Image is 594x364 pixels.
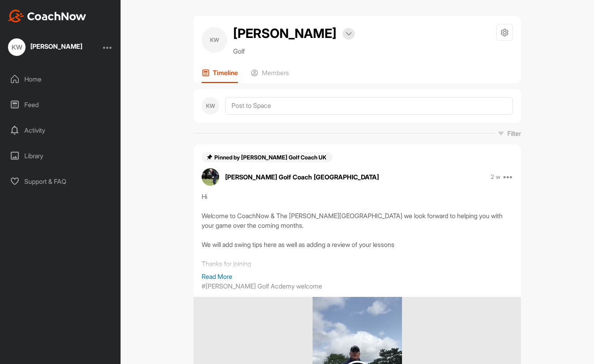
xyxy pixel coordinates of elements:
[4,69,117,89] div: Home
[8,10,86,22] img: CoachNow
[30,43,82,50] div: [PERSON_NAME]
[214,154,328,161] span: Pinned by [PERSON_NAME] Golf Coach UK
[491,173,501,181] p: 2 w
[4,95,117,115] div: Feed
[202,272,513,281] p: Read More
[4,146,117,166] div: Library
[233,46,355,56] p: Golf
[225,172,379,182] p: [PERSON_NAME] Golf Coach [GEOGRAPHIC_DATA]
[202,168,219,186] img: avatar
[233,24,337,43] h2: [PERSON_NAME]
[206,154,213,160] img: pin
[202,27,227,53] div: KW
[202,281,322,291] p: #[PERSON_NAME] Golf Acdemy welcome
[8,38,26,56] div: KW
[507,129,521,138] p: Filter
[202,192,513,272] div: Hi Welcome to CoachNow & The [PERSON_NAME][GEOGRAPHIC_DATA] we look forward to helping you with y...
[202,97,219,115] div: KW
[4,120,117,140] div: Activity
[262,69,289,77] p: Members
[213,69,238,77] p: Timeline
[4,171,117,191] div: Support & FAQ
[346,32,352,36] img: arrow-down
